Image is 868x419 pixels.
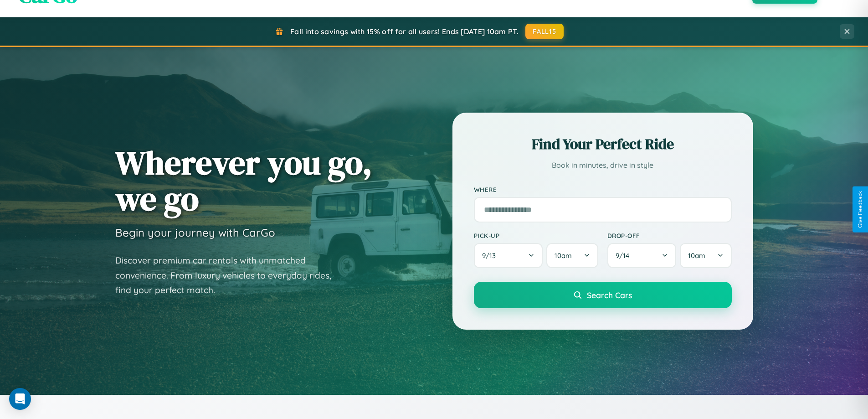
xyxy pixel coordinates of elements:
button: 10am [680,243,731,268]
label: Pick-up [474,232,598,239]
span: 10am [688,251,705,260]
label: Where [474,186,732,193]
div: Open Intercom Messenger [9,388,31,410]
span: Fall into savings with 15% off for all users! Ends [DATE] 10am PT. [290,27,519,36]
button: 9/14 [607,243,677,268]
button: 10am [546,243,598,268]
span: Search Cars [587,290,632,300]
button: FALL15 [525,24,564,39]
span: 9 / 13 [482,251,500,260]
button: 9/13 [474,243,543,268]
span: 9 / 14 [616,251,634,260]
span: 10am [555,251,572,260]
h2: Find Your Perfect Ride [474,134,732,154]
button: Search Cars [474,282,732,308]
h3: Begin your journey with CarGo [115,226,275,239]
p: Book in minutes, drive in style [474,159,732,172]
h1: Wherever you go, we go [115,145,372,217]
p: Discover premium car rentals with unmatched convenience. From luxury vehicles to everyday rides, ... [115,253,343,298]
label: Drop-off [607,232,732,239]
div: Give Feedback [857,191,863,228]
